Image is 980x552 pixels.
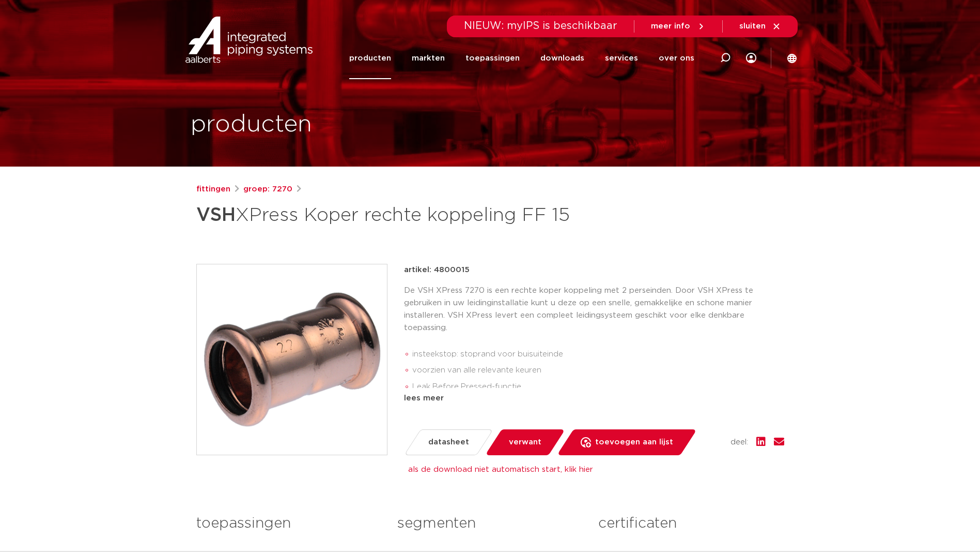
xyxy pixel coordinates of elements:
[739,22,766,30] span: sluiten
[403,429,493,455] a: datasheet
[509,434,541,451] span: verwant
[404,285,784,334] p: De VSH XPress 7270 is een rechte koper koppeling met 2 perseinden. Door VSH XPress te gebruiken i...
[412,362,784,379] li: voorzien van alle relevante keuren
[196,183,230,196] a: fittingen
[651,22,706,31] a: meer info
[659,37,694,79] a: over ons
[595,434,673,451] span: toevoegen aan lijst
[485,429,565,455] a: verwant
[464,21,617,31] span: NIEUW: myIPS is beschikbaar
[739,22,781,31] a: sluiten
[397,513,583,534] h3: segmenten
[540,37,584,79] a: downloads
[605,37,638,79] a: services
[197,264,387,455] img: Product Image for VSH XPress Koper rechte koppeling FF 15
[404,264,470,276] p: artikel: 4800015
[349,37,391,79] a: producten
[404,392,784,405] div: lees meer
[191,108,312,141] h1: producten
[465,37,520,79] a: toepassingen
[730,436,748,449] span: deel:
[196,200,584,231] h1: XPress Koper rechte koppeling FF 15
[746,37,756,79] div: my IPS
[349,37,694,79] nav: Menu
[412,346,784,363] li: insteekstop: stoprand voor buisuiteinde
[196,513,382,534] h3: toepassingen
[651,22,690,30] span: meer info
[408,466,593,473] a: als de download niet automatisch start, klik hier
[243,183,292,196] a: groep: 7270
[428,434,469,451] span: datasheet
[196,206,236,225] strong: VSH
[412,37,445,79] a: markten
[412,379,784,395] li: Leak Before Pressed-functie
[598,513,784,534] h3: certificaten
